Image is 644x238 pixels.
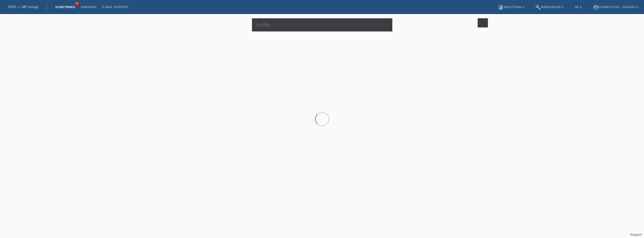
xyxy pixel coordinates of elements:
input: Suche... [252,18,392,31]
a: Einkäufe [78,5,99,9]
a: DE ▾ [572,5,584,9]
i: account_circle [593,4,599,10]
span: 33 [74,1,79,6]
a: bookAnleitung ▾ [495,5,527,9]
i: build [535,4,541,10]
a: account_circleEsomoto AG - Hagnau ▾ [590,5,641,9]
i: book [498,4,504,10]
a: Kund*innen [53,5,78,9]
a: E-Mail Support [99,5,131,9]
i: filter_list [480,19,486,26]
a: buildWerkzeuge ▾ [533,5,566,9]
a: Support [630,233,642,237]
a: POS — MF Group [8,5,38,9]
